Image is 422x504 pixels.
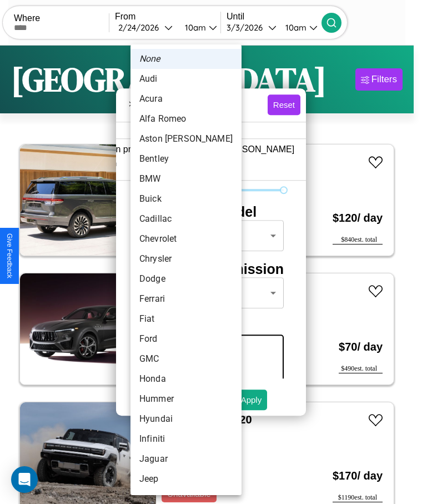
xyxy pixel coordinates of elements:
li: BMW [130,169,242,189]
li: Jaguar [130,449,242,469]
li: Fiat [130,309,242,329]
li: Dodge [130,269,242,289]
div: Give Feedback [6,233,13,278]
li: Infiniti [130,429,242,449]
li: Audi [130,69,242,89]
li: Bentley [130,149,242,169]
em: None [139,52,160,66]
li: Buick [130,189,242,209]
li: Ferrari [130,289,242,309]
li: Aston [PERSON_NAME] [130,129,242,149]
li: Cadillac [130,209,242,229]
li: GMC [130,349,242,369]
li: Jeep [130,469,242,489]
li: Hyundai [130,409,242,429]
div: Open Intercom Messenger [11,466,38,493]
li: Chevrolet [130,229,242,249]
li: Acura [130,89,242,109]
li: Chrysler [130,249,242,269]
li: Ford [130,329,242,349]
li: Alfa Romeo [130,109,242,129]
li: Honda [130,369,242,389]
li: Hummer [130,389,242,409]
